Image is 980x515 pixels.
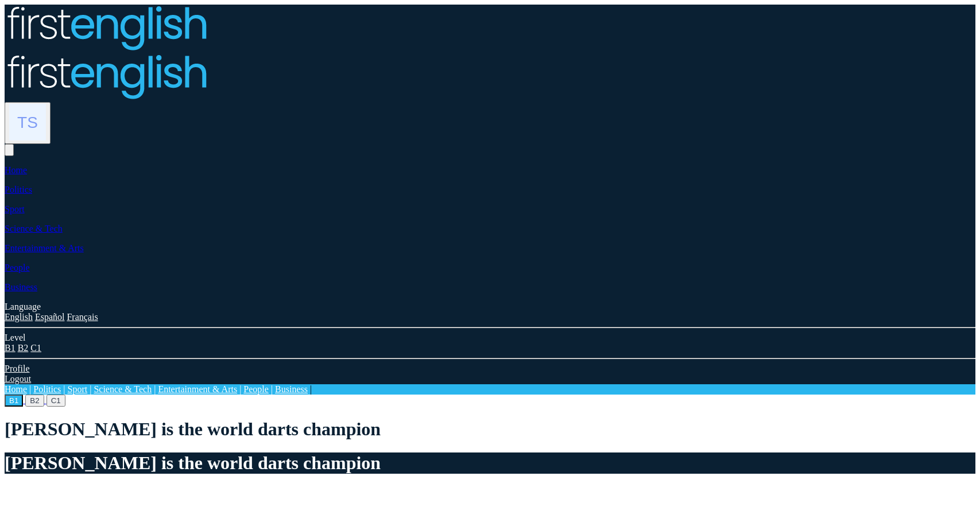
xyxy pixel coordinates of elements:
[5,165,27,175] a: Home
[5,53,207,100] img: Logo
[5,333,975,343] div: Level
[5,395,23,407] button: B1
[90,384,91,394] span: |
[47,395,65,407] button: C1
[33,384,61,394] a: Politics
[5,419,975,440] h1: [PERSON_NAME] is the world darts champion
[310,384,312,394] span: |
[5,364,30,373] a: Profile
[18,343,29,353] a: B2
[9,104,46,141] img: Tom Sharp
[239,384,241,394] span: |
[5,395,25,405] a: B1
[5,302,975,312] div: Language
[47,395,65,405] a: C1
[5,263,30,272] a: People
[5,204,25,214] a: Sport
[5,312,33,322] a: English
[154,384,156,394] span: |
[158,384,237,394] a: Entertainment & Arts
[5,384,27,394] a: Home
[25,395,44,407] button: B2
[5,374,31,384] a: Logout
[63,384,65,394] span: |
[275,384,308,394] a: Business
[94,384,152,394] a: Science & Tech
[35,312,65,322] a: Español
[5,282,37,292] a: Business
[5,224,63,233] a: Science & Tech
[5,343,16,353] a: B1
[30,343,41,353] a: C1
[29,384,31,394] span: |
[5,185,32,194] a: Politics
[67,312,98,322] a: Français
[5,53,975,102] a: Logo
[5,243,84,253] a: Entertainment & Arts
[5,452,975,474] h1: [PERSON_NAME] is the world darts champion
[243,384,269,394] a: People
[68,384,88,394] a: Sport
[25,395,46,405] a: B2
[271,384,273,394] span: |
